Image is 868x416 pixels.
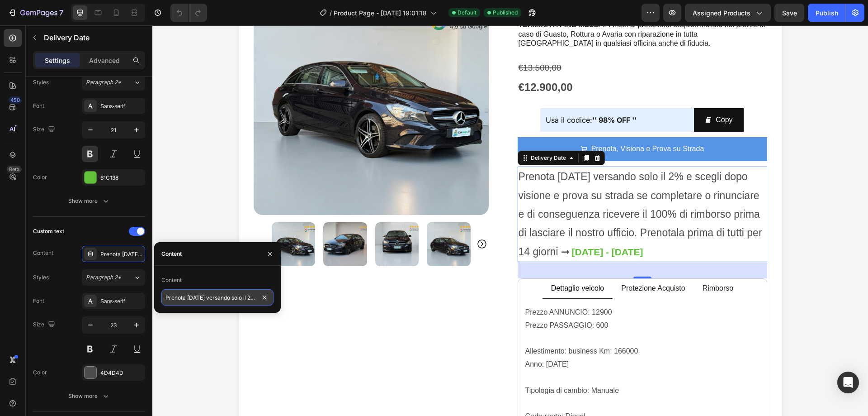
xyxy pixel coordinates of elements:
[33,193,145,209] button: Show more
[33,102,44,110] div: Font
[45,56,70,65] p: Settings
[782,9,797,17] span: Save
[33,173,47,182] div: Color
[550,258,581,268] p: Rimborso
[373,283,460,291] p: Prezzo ANNUNCIO: 12900
[365,34,615,51] div: €13.500,00
[68,392,110,401] div: Show more
[33,227,64,235] div: Custom text
[393,90,484,99] span: Usa il codice:
[33,273,49,282] div: Styles
[366,145,610,232] span: Prenota [DATE] versando solo il 2% e scegli dopo visione e prova su strada se completare o rinunc...
[334,8,427,18] span: Product Page - [DATE] 19:01:18
[693,8,750,18] span: Assigned Products
[440,90,484,99] strong: '' 98% OFF ''
[808,4,846,22] button: Publish
[82,269,145,286] button: Paragraph 2*
[82,74,145,91] button: Paragraph 2*
[365,51,615,72] div: €12.900,00
[365,112,615,136] button: Prenota, Visiona e Prova su Strada
[100,102,143,110] div: Sans-serif
[324,213,335,224] button: Carousel Next Arrow
[469,258,533,268] p: Protezione Acquisto
[563,88,580,101] div: Copy
[330,8,332,18] span: /
[373,335,417,343] p: Anno: [DATE]
[4,4,67,22] button: 7
[420,221,491,232] span: [DATE] - [DATE]
[373,387,433,395] p: Carburante: Diesel
[86,273,121,282] span: Paragraph 2*
[33,388,145,404] button: Show more
[377,129,415,137] div: Delivery Date
[33,368,47,377] div: Color
[373,322,486,330] p: Allestimento: business Km: 166000
[161,276,182,284] div: Content
[86,78,121,86] span: Paragraph 2*
[9,96,22,104] div: 450
[399,258,452,268] p: Dettaglio veicolo
[816,8,838,18] div: Publish
[33,297,44,305] div: Font
[685,4,771,22] button: Assigned Products
[100,174,143,182] div: 61C138
[100,369,143,377] div: 4D4D4D
[44,32,142,43] p: Delivery Date
[774,4,804,22] button: Save
[59,7,63,18] p: 7
[837,372,859,393] div: Open Intercom Messenger
[373,361,467,369] p: Tipologia di cambio: Manuale
[161,250,182,258] div: Content
[68,196,110,206] div: Show more
[89,56,120,65] p: Advanced
[493,9,518,17] span: Published
[33,319,57,331] div: Size
[542,83,591,107] button: Copy
[373,296,456,304] p: Prezzo PASSAGGIO: 600
[439,117,552,130] div: Prenota, Visiona e Prova su Strada
[100,297,143,306] div: Sans-serif
[170,4,207,22] div: Undo/Redo
[152,25,868,416] iframe: Design area
[33,78,49,86] div: Styles
[33,124,57,136] div: Size
[33,249,53,257] div: Content
[7,166,22,173] div: Beta
[458,9,476,17] span: Default
[100,250,143,258] div: Prenota [DATE] versando solo il 2% e scegli dopo visione e prova su strada se completare o rinunc...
